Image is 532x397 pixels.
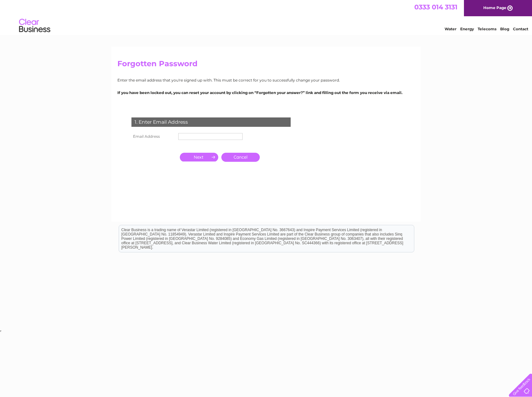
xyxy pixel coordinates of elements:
[130,132,177,141] th: Email Address
[445,27,456,31] a: Water
[131,117,291,127] div: 1. Enter Email Address
[117,59,415,71] h2: Forgotten Password
[117,77,415,83] p: Enter the email address that you're signed up with. This must be correct for you to successfully ...
[221,153,260,162] a: Cancel
[414,3,457,11] a: 0333 014 3131
[119,3,414,30] div: Clear Business is a trading name of Verastar Limited (registered in [GEOGRAPHIC_DATA] No. 3667643...
[460,27,474,31] a: Energy
[500,27,509,31] a: Blog
[117,90,415,96] p: If you have been locked out, you can reset your account by clicking on “Forgotten your answer?” l...
[478,27,496,31] a: Telecoms
[19,16,51,35] img: logo.png
[513,27,528,31] a: Contact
